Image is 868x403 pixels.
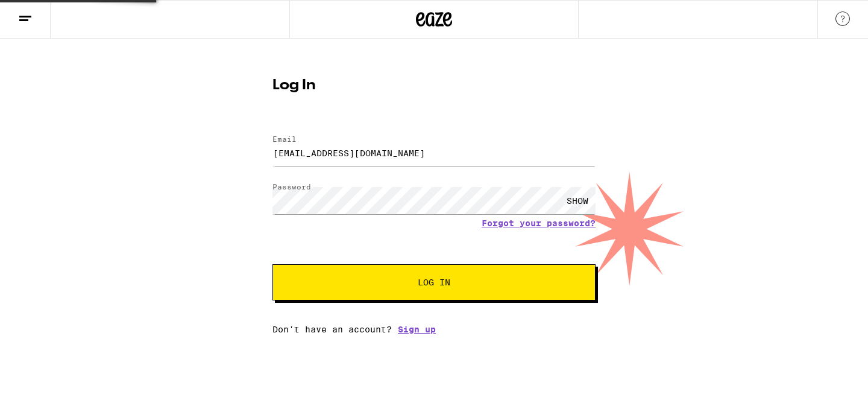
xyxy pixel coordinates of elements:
[272,183,311,191] label: Password
[418,278,450,287] span: Log In
[398,325,436,334] a: Sign up
[272,78,596,93] h1: Log In
[272,264,596,300] button: Log In
[482,218,596,228] a: Forgot your password?
[559,187,596,214] div: SHOW
[272,135,297,143] label: Email
[272,325,596,334] div: Don't have an account?
[272,139,596,167] input: Email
